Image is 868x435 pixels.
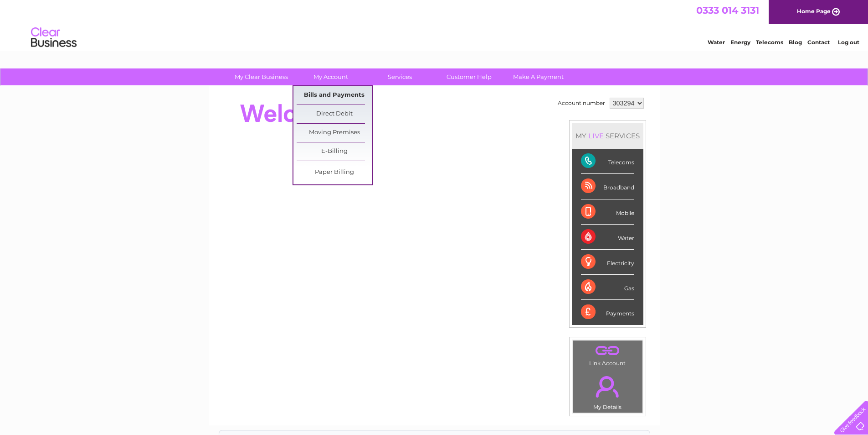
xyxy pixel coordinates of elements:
[297,124,372,142] a: Moving Premises
[581,174,634,199] div: Broadband
[297,105,372,123] a: Direct Debit
[362,68,437,85] a: Services
[581,275,634,300] div: Gas
[572,123,643,149] div: MY SERVICES
[696,5,759,16] a: 0333 014 3131
[555,95,607,111] td: Account number
[575,371,640,403] a: .
[756,39,783,46] a: Telecoms
[586,131,606,140] div: LIVE
[581,199,634,225] div: Mobile
[730,39,750,46] a: Energy
[581,149,634,174] div: Telecoms
[293,68,368,85] a: My Account
[297,86,372,105] a: Bills and Payments
[807,39,830,46] a: Contact
[572,368,643,413] td: My Details
[31,24,77,52] img: logo.png
[224,68,299,85] a: My Clear Business
[789,39,802,46] a: Blog
[581,225,634,250] div: Water
[297,163,372,182] a: Paper Billing
[708,39,725,46] a: Water
[297,142,372,161] a: E-Billing
[501,68,576,85] a: Make A Payment
[219,5,650,44] div: Clear Business is a trading name of Verastar Limited (registered in [GEOGRAPHIC_DATA] No. 3667643...
[838,39,859,46] a: Log out
[431,68,507,85] a: Customer Help
[575,343,640,359] a: .
[581,300,634,325] div: Payments
[581,250,634,275] div: Electricity
[572,340,643,369] td: Link Account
